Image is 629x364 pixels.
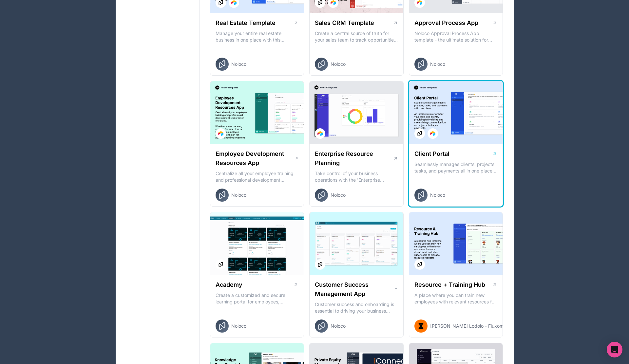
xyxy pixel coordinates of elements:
[607,342,622,357] div: Open Intercom Messenger
[414,30,498,43] p: Noloco Approval Process App template - the ultimate solution for managing your employee's time of...
[430,131,435,136] img: Airtable Logo
[315,30,398,43] p: Create a central source of truth for your sales team to track opportunities, manage multiple acco...
[414,280,485,289] h1: Resource + Training Hub
[216,170,299,183] p: Centralize all your employee training and professional development resources in one place. Whethe...
[216,280,242,289] h1: Academy
[331,61,346,67] span: Noloco
[430,323,508,329] span: [PERSON_NAME] Lodolo - Fluxomate
[414,292,498,305] p: A place where you can train new employees with relevant resources for each department and allow s...
[216,30,299,43] p: Manage your entire real estate business in one place with this comprehensive real estate transact...
[317,131,323,136] img: Airtable Logo
[231,192,246,198] span: Noloco
[315,280,394,299] h1: Customer Success Management App
[430,61,445,67] span: Noloco
[231,61,246,67] span: Noloco
[430,192,445,198] span: Noloco
[414,149,449,158] h1: Client Portal
[218,131,223,136] img: Airtable Logo
[331,323,346,329] span: Noloco
[315,301,398,314] p: Customer success and onboarding is essential to driving your business forward and ensuring retent...
[331,192,346,198] span: Noloco
[414,18,478,27] h1: Approval Process App
[216,18,276,27] h1: Real Estate Template
[315,149,393,168] h1: Enterprise Resource Planning
[216,149,295,168] h1: Employee Development Resources App
[414,161,498,174] p: Seamlessly manages clients, projects, tasks, and payments all in one place An interactive platfor...
[216,292,299,305] p: Create a customized and secure learning portal for employees, customers or partners. Organize les...
[231,323,246,329] span: Noloco
[315,170,398,183] p: Take control of your business operations with the 'Enterprise Resource Planning' template. This c...
[315,18,374,27] h1: Sales CRM Template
